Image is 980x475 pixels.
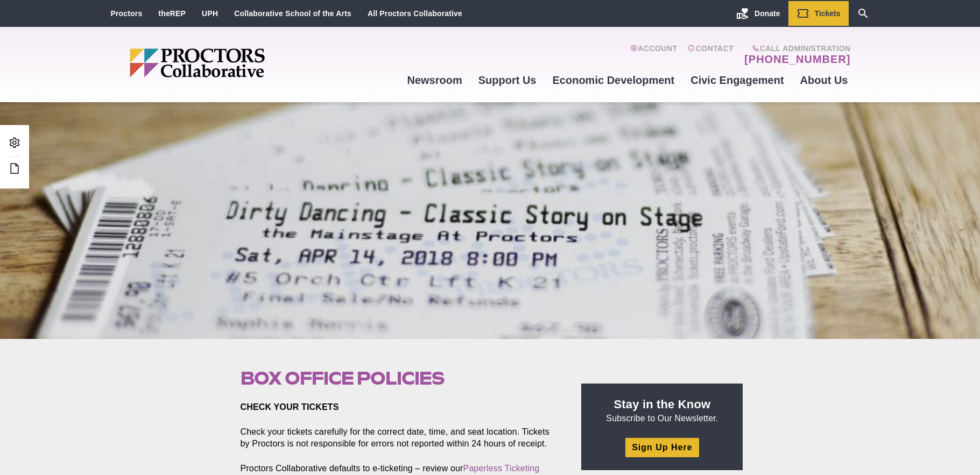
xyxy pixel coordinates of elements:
a: Collaborative School of the Arts [234,9,351,18]
a: About Us [792,66,856,95]
a: Sign Up Here [625,438,699,457]
a: theREP [158,9,186,18]
p: Check your tickets carefully for the correct date, time, and seat location. Tickets by Proctors i... [241,426,557,450]
a: Admin Area [5,134,24,154]
a: All Proctors Collaborative [368,9,462,18]
a: [PHONE_NUMBER] [744,53,850,66]
a: Account [630,44,677,66]
a: Donate [728,1,788,26]
a: Civic Engagement [682,66,792,95]
a: Contact [688,44,734,66]
a: Newsroom [399,66,470,95]
a: Tickets [788,1,849,26]
a: Proctors [111,9,143,18]
span: Tickets [815,9,841,18]
p: Subscribe to Our Newsletter. [594,396,730,424]
strong: CHECK YOUR TICKETS [241,402,339,412]
strong: Stay in the Know [614,398,711,411]
img: Proctors logo [130,48,348,77]
a: Edit this Post/Page [5,160,24,180]
h1: BOX OFFICE POLICIES [241,368,557,388]
a: Economic Development [545,66,683,95]
a: Support Us [470,66,545,95]
span: Call Administration [741,44,850,53]
a: UPH [202,9,218,18]
span: Donate [755,9,780,18]
a: Search [849,1,878,26]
